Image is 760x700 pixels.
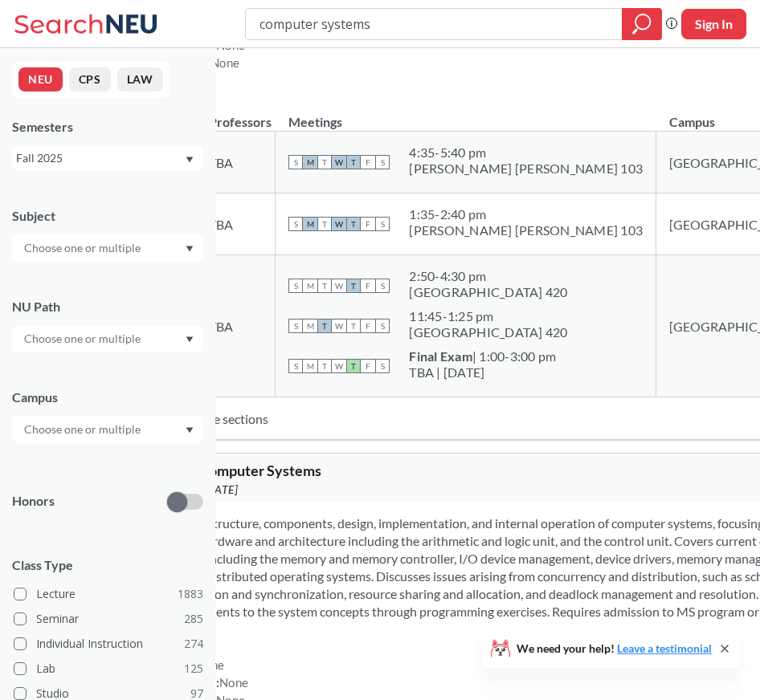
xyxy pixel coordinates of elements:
span: T [346,217,361,231]
svg: Dropdown arrow [186,157,194,163]
input: Class, professor, course number, "phrase" [258,10,610,38]
span: Class Type [12,556,203,574]
span: W [332,319,346,333]
div: 2:50 - 4:30 pm [409,268,567,284]
svg: magnifying glass [632,13,652,35]
span: F [361,217,375,231]
label: Lecture [14,584,203,604]
div: Fall 2025Dropdown arrow [12,145,203,171]
span: CS 5600 : Computer Systems [143,462,321,479]
label: Seminar [14,608,203,629]
span: S [375,155,390,169]
span: S [375,359,390,373]
span: None [219,675,248,690]
div: 1:35 - 2:40 pm [409,206,643,222]
td: TBA [196,193,276,255]
span: S [288,359,303,373]
span: T [317,217,332,231]
p: Honors [12,492,55,511]
span: W [332,279,346,293]
div: [PERSON_NAME] [PERSON_NAME] 103 [409,161,643,177]
div: Dropdown arrow [12,234,203,262]
span: M [303,279,317,293]
span: T [317,359,332,373]
span: S [375,217,390,231]
button: NEU [18,67,63,92]
span: S [288,319,303,333]
th: Meetings [276,97,656,132]
button: CPS [69,67,111,92]
div: Dropdown arrow [12,416,203,443]
button: LAW [117,67,163,92]
td: TBA [196,132,276,193]
span: T [317,155,332,169]
input: Choose one or multiple [16,420,151,439]
span: S [375,279,390,293]
div: Semesters [12,118,203,136]
span: T [346,279,361,293]
th: Professors [196,97,276,132]
td: TBA [196,255,276,397]
span: M [303,155,317,169]
button: Sign In [681,9,746,39]
label: Lab [14,658,203,679]
input: Choose one or multiple [16,238,151,258]
span: 285 [184,610,203,628]
a: Leave a testimonial [617,641,712,655]
span: We need your help! [517,643,712,654]
span: T [317,319,332,333]
svg: Dropdown arrow [186,246,194,252]
span: M [303,319,317,333]
span: T [346,155,361,169]
span: None [210,55,239,70]
div: 4:35 - 5:40 pm [409,144,643,161]
span: S [288,217,303,231]
span: T [317,279,332,293]
span: F [361,155,375,169]
div: [GEOGRAPHIC_DATA] 420 [409,284,567,300]
div: [PERSON_NAME] [PERSON_NAME] 103 [409,222,643,238]
div: [GEOGRAPHIC_DATA] 420 [409,324,567,340]
span: M [303,359,317,373]
div: Fall 2025 [16,149,184,167]
span: W [332,155,346,169]
span: M [303,217,317,231]
span: T [346,359,361,373]
div: magnifying glass [622,8,662,40]
div: NU Path [12,298,203,315]
label: Individual Instruction [14,633,203,654]
div: Dropdown arrow [12,325,203,352]
span: W [332,217,346,231]
span: S [288,279,303,293]
div: TBA | [DATE] [409,364,556,381]
svg: Dropdown arrow [186,336,194,343]
input: Choose one or multiple [16,329,151,348]
span: F [361,279,375,293]
span: 1883 [178,585,203,603]
span: S [288,155,303,169]
div: Campus [12,389,203,406]
b: Final Exam [409,348,472,364]
span: 274 [184,635,203,653]
span: F [361,319,375,333]
span: W [332,359,346,373]
svg: Dropdown arrow [186,427,194,433]
span: S [375,319,390,333]
div: | 1:00-3:00 pm [409,348,556,364]
span: F [361,359,375,373]
span: 125 [184,660,203,678]
div: 11:45 - 1:25 pm [409,308,567,324]
div: Subject [12,207,203,225]
span: T [346,319,361,333]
